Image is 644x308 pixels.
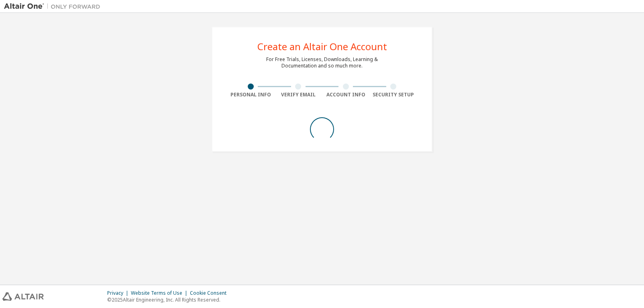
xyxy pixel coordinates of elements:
[275,92,322,98] div: Verify Email
[107,290,131,296] div: Privacy
[131,290,190,296] div: Website Terms of Use
[257,42,387,51] div: Create an Altair One Account
[266,56,378,69] div: For Free Trials, Licenses, Downloads, Learning & Documentation and so much more.
[227,92,275,98] div: Personal Info
[107,296,231,303] p: © 2025 Altair Engineering, Inc. All Rights Reserved.
[4,2,104,10] img: Altair One
[2,292,44,301] img: altair_logo.svg
[190,290,231,296] div: Cookie Consent
[322,92,370,98] div: Account Info
[370,92,418,98] div: Security Setup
